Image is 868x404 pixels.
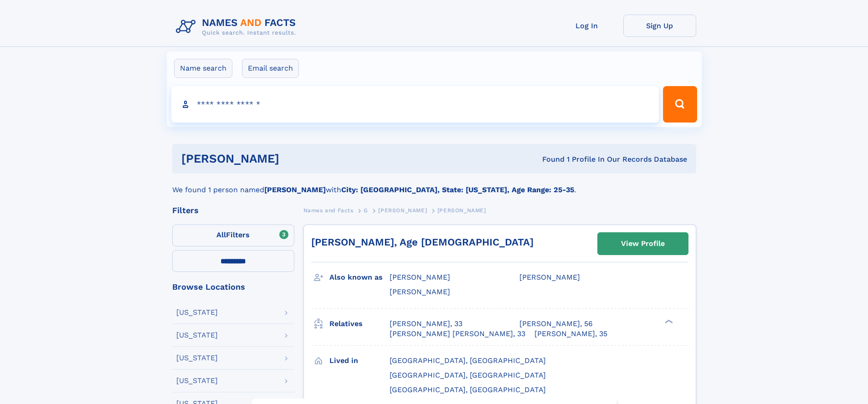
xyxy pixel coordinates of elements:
div: We found 1 person named with . [172,174,696,195]
div: [US_STATE] [176,309,218,316]
label: Email search [242,59,299,78]
a: G [364,205,368,216]
b: City: [GEOGRAPHIC_DATA], State: [US_STATE], Age Range: 25-35 [341,185,574,194]
a: Log In [550,15,623,37]
a: [PERSON_NAME] [PERSON_NAME], 33 [390,329,525,339]
button: Search Button [663,86,697,123]
div: [US_STATE] [176,377,218,384]
span: [PERSON_NAME] [378,207,427,214]
h1: [PERSON_NAME] [181,153,411,164]
div: [US_STATE] [176,354,218,362]
label: Filters [172,225,294,246]
div: Browse Locations [172,283,294,291]
span: [PERSON_NAME] [437,207,486,214]
span: All [216,230,226,239]
span: [GEOGRAPHIC_DATA], [GEOGRAPHIC_DATA] [390,356,546,365]
span: [GEOGRAPHIC_DATA], [GEOGRAPHIC_DATA] [390,385,546,394]
div: View Profile [621,233,665,254]
h3: Lived in [329,353,390,368]
label: Name search [174,59,232,78]
h3: Relatives [329,316,390,332]
a: [PERSON_NAME], Age [DEMOGRAPHIC_DATA] [311,236,534,248]
a: [PERSON_NAME], 56 [519,319,593,329]
a: Names and Facts [303,205,354,216]
div: [US_STATE] [176,332,218,339]
div: ❯ [663,318,673,324]
a: [PERSON_NAME], 35 [534,329,607,339]
a: [PERSON_NAME], 33 [390,319,462,329]
span: [GEOGRAPHIC_DATA], [GEOGRAPHIC_DATA] [390,371,546,379]
h3: Also known as [329,270,390,285]
a: View Profile [598,233,688,255]
img: Logo Names and Facts [172,15,303,39]
span: [PERSON_NAME] [519,273,580,281]
input: search input [171,86,659,123]
b: [PERSON_NAME] [264,185,326,194]
a: [PERSON_NAME] [378,205,427,216]
div: Found 1 Profile In Our Records Database [411,154,687,164]
span: G [364,207,368,214]
span: [PERSON_NAME] [390,287,450,296]
a: Sign Up [623,15,696,37]
span: [PERSON_NAME] [390,273,450,281]
div: Filters [172,206,294,215]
